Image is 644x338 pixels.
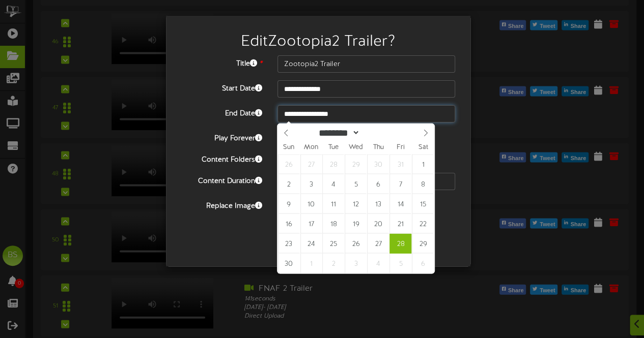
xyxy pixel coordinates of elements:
span: November 5, 2025 [345,174,367,194]
span: November 3, 2025 [300,174,322,194]
span: October 27, 2025 [300,154,322,174]
span: November 27, 2025 [367,233,389,253]
span: November 21, 2025 [389,213,411,233]
span: October 30, 2025 [367,154,389,174]
label: Start Date [174,80,270,94]
h2: Edit Zootopia2 Trailer ? [181,34,455,50]
label: Content Folders [174,151,270,165]
span: October 31, 2025 [389,154,411,174]
span: December 2, 2025 [322,253,344,273]
span: November 7, 2025 [389,174,411,194]
span: November 14, 2025 [389,194,411,213]
span: Thu [367,144,389,150]
span: December 1, 2025 [300,253,322,273]
span: Tue [322,144,345,150]
span: November 17, 2025 [300,213,322,233]
span: October 26, 2025 [278,154,300,174]
span: November 6, 2025 [367,174,389,194]
span: November 28, 2025 [389,233,411,253]
span: November 9, 2025 [278,194,300,213]
span: November 26, 2025 [345,233,367,253]
span: November 13, 2025 [367,194,389,213]
span: November 16, 2025 [278,213,300,233]
span: November 1, 2025 [412,154,434,174]
span: November 2, 2025 [278,174,300,194]
span: November 15, 2025 [412,194,434,213]
span: November 22, 2025 [412,213,434,233]
label: Content Duration [174,173,270,187]
label: End Date [174,105,270,119]
input: Title [277,55,455,73]
span: Mon [300,144,322,150]
span: December 5, 2025 [389,253,411,273]
span: December 6, 2025 [412,253,434,273]
label: Play Forever [174,130,270,144]
span: October 28, 2025 [322,154,344,174]
span: November 20, 2025 [367,213,389,233]
span: October 29, 2025 [345,154,367,174]
span: November 30, 2025 [278,253,300,273]
span: November 23, 2025 [278,233,300,253]
span: Fri [389,144,412,150]
span: Wed [345,144,367,150]
label: Replace Image [174,198,270,211]
span: Sat [412,144,434,150]
span: November 11, 2025 [322,194,344,213]
span: December 4, 2025 [367,253,389,273]
span: November 10, 2025 [300,194,322,213]
span: Sun [277,144,300,150]
span: November 25, 2025 [322,233,344,253]
span: November 24, 2025 [300,233,322,253]
span: November 12, 2025 [345,194,367,213]
span: November 4, 2025 [322,174,344,194]
span: December 3, 2025 [345,253,367,273]
span: November 29, 2025 [412,233,434,253]
span: November 19, 2025 [345,213,367,233]
input: Year [360,127,397,138]
span: November 8, 2025 [412,174,434,194]
span: November 18, 2025 [322,213,344,233]
label: Title [174,55,270,69]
